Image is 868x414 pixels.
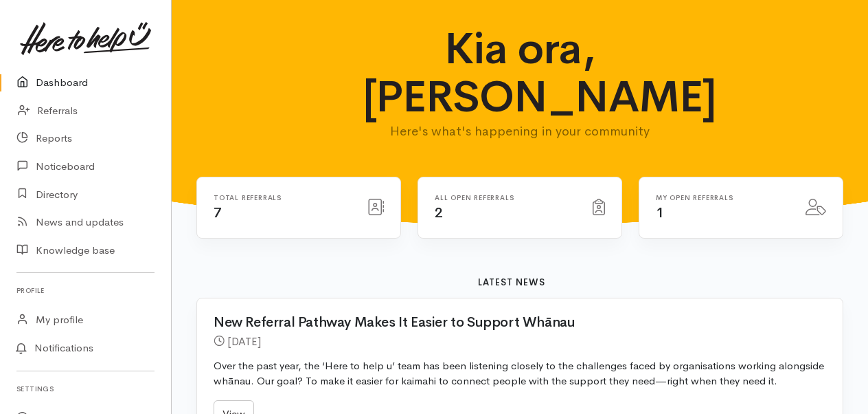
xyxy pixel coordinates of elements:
span: 1 [656,204,664,221]
span: 2 [435,204,443,221]
h1: Kia ora, [PERSON_NAME] [363,25,678,122]
h6: Settings [16,380,155,398]
h6: My open referrals [656,194,789,201]
p: Over the past year, the ‘Here to help u’ team has been listening closely to the challenges faced ... [214,358,826,389]
h6: Profile [16,281,155,300]
p: Here's what's happening in your community [363,122,678,141]
time: [DATE] [227,334,261,349]
h6: All open referrals [435,194,576,201]
h2: New Referral Pathway Makes It Easier to Support Whānau [214,315,810,330]
h6: Total referrals [214,194,351,201]
b: Latest news [478,276,545,288]
span: 7 [214,204,222,221]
